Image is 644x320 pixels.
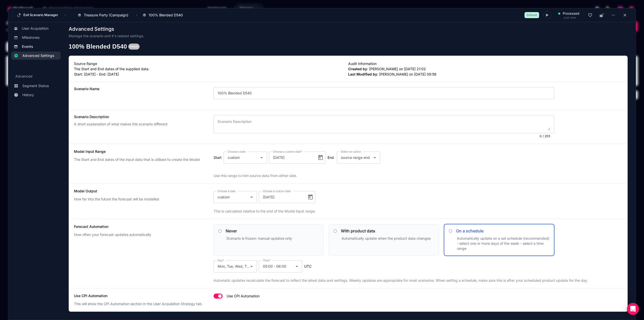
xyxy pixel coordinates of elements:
div: Open Intercom Messenger [627,303,639,315]
span: Milestones [22,35,39,40]
h3: Forecast Automation [74,224,108,229]
button: Open calendar [305,192,315,202]
mat-label: Choose a date [228,150,246,153]
a: Milestones [11,33,61,42]
span: source range end [341,155,370,160]
h3: With product data [341,228,375,234]
button: Open calendar [315,153,326,163]
mat-label: Choose a date [218,189,235,193]
span: › [135,13,138,17]
a: History [11,91,61,99]
span: processed [563,11,579,16]
h3: Scenario Description [74,115,109,119]
h3: Advanced [11,74,61,81]
mat-label: Scenario Description [218,119,252,124]
span: Mon, Tue, Wed, Thu, Fri [218,264,257,268]
h3: A short explanation of what makes this scenario different [74,122,204,127]
a: Events [11,43,61,51]
p: Start: [DATE] - End: [DATE] [74,72,348,77]
h3: On a schedule [456,228,484,234]
div: This is calculated relative to the end of the Model input range. [214,209,622,214]
a: User Acquisition [11,24,61,32]
span: Events [22,44,33,49]
span: Automatically update when the product data changes [342,236,431,240]
span: › [64,13,67,17]
span: UTC [304,264,311,269]
mat-label: Select an option [341,150,361,153]
span: End [328,155,334,160]
span: Advanced Settings [22,53,54,58]
p: The Start and End dates of the supplied data. [74,66,348,72]
strong: Last Modified by [348,72,377,76]
mat-label: Choose a custom date [273,150,301,153]
span: custom [218,195,230,199]
p: : [PERSON_NAME] on [DATE] 09:56 [348,72,622,77]
span: Start [214,155,224,160]
mat-label: Time [263,259,269,262]
span: History [22,92,34,97]
h3: Model Output [74,189,97,194]
div: Just now [558,16,579,19]
h3: Scenario Name [74,87,99,91]
mat-label: Choose a custom date [263,189,291,193]
span: User Acquisition [22,26,49,31]
span: Scenario is frozen: manual updates only [226,236,292,240]
h3: This will show the CPI Automation section in the User Acquisition Strategy tab. [74,301,204,306]
span: Treasure Party (Campaign) [84,13,128,18]
span: Use CPI Automation [227,293,260,299]
h3: Never [226,228,237,234]
h4: Source Range [74,61,348,66]
a: Segment Status [11,82,61,90]
span: Advanced Settings [69,26,114,31]
input: On a scheduleAutomatically update on a set schedule (recommended) - select one or more days of th... [449,229,452,233]
mat-hint: 0 / 255 [540,133,550,139]
span: 100% Blended D540 [69,44,127,50]
span: 100% Blended D540 [149,13,183,18]
a: Advanced Settings [11,52,61,60]
h3: How far into the future the forecast will be modelled [74,197,204,202]
span: Default [128,44,140,50]
input: With product dataAutomatically update when the product data changes [334,229,337,233]
h3: Manage the scenario and it's related settings. [69,33,628,39]
button: Treasure Party (Campaign) [75,11,134,19]
mat-label: Day [218,259,223,262]
input: NeverScenario is frozen: manual updates only [218,229,222,233]
button: Exit Scenario Manager [15,11,60,19]
input: Choose a date [263,194,304,200]
h4: Audit Information [348,61,622,66]
span: Segment Status [22,83,49,88]
span: Automatically update on a set schedule (recommended) - select one or more days of the week - sele... [457,236,549,251]
h3: Use CPI Automation [74,293,107,298]
p: : [PERSON_NAME] on [DATE] 21:02 [348,66,622,72]
h3: How often your forecast updates automatically [74,232,204,237]
div: Use this range to trim source data from either side. [214,169,622,178]
h3: The Start and End dates of the input data that is utilised to create the Model [74,157,204,162]
button: 100% Blended D540 [140,11,188,19]
span: 05:00 - 06:00 [263,264,286,268]
input: Choose a date [273,155,314,161]
span: Default [527,13,537,17]
span: custom [228,155,240,160]
strong: Created by [348,67,367,71]
div: Automatic updates recalculate the forecast to reflect the latest data and settings. Weekly update... [214,278,622,283]
h3: Model Input Range [74,149,106,154]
